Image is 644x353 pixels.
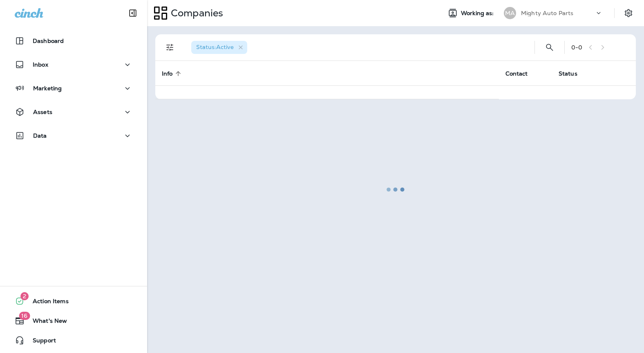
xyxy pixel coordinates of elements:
[8,80,139,96] button: Marketing
[8,332,139,349] button: Support
[33,109,52,115] p: Assets
[8,313,139,329] button: 16What's New
[33,61,48,68] p: Inbox
[461,10,496,17] span: Working as:
[8,104,139,120] button: Assets
[19,312,30,320] span: 16
[621,6,636,20] button: Settings
[25,317,67,327] span: What's New
[25,337,56,347] span: Support
[8,293,139,309] button: 2Action Items
[8,127,139,144] button: Data
[20,292,29,300] span: 2
[521,10,573,16] p: Mighty Auto Parts
[33,38,64,44] p: Dashboard
[25,298,69,308] span: Action Items
[168,7,223,19] p: Companies
[8,33,139,49] button: Dashboard
[504,7,516,19] div: MA
[33,132,47,139] p: Data
[33,85,62,92] p: Marketing
[8,56,139,73] button: Inbox
[121,5,144,21] button: Collapse Sidebar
